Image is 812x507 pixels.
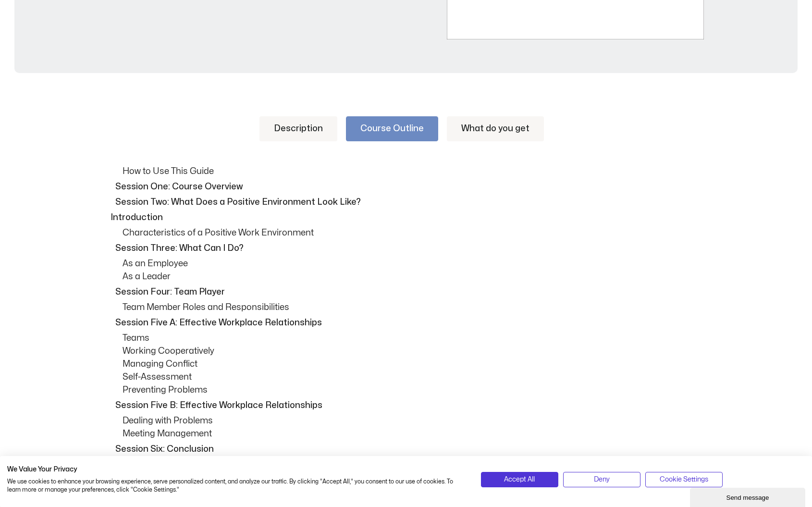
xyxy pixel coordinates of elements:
p: Session Four: Team Player [115,285,701,298]
p: Meeting Management [123,427,704,440]
button: Adjust cookie preferences [645,472,723,487]
p: Session Six: Conclusion [115,443,701,456]
a: What do you get [447,116,544,141]
button: Deny all cookies [563,472,640,487]
p: As a Leader [123,270,704,283]
button: Accept all cookies [481,472,558,487]
iframe: chat widget [690,486,807,507]
p: Session Two: What Does a Positive Environment Look Like? [115,196,701,209]
p: As an Employee [123,257,704,270]
p: Working Cooperatively [123,345,704,358]
p: Introduction [111,211,701,224]
span: Cookie Settings [660,474,708,485]
p: Teams [123,332,704,345]
p: Session Three: What Can I Do? [115,242,701,255]
p: We use cookies to enhance your browsing experience, serve personalized content, and analyze our t... [7,478,467,494]
p: Session Five B: Effective Workplace Relationships [115,399,701,412]
p: Self-Assessment [123,371,704,383]
p: Preventing Problems [123,383,704,396]
a: Description [259,116,337,141]
p: Team Member Roles and Responsibilities [123,301,704,314]
p: How to Use This Guide [123,165,704,178]
p: Session One: Course Overview [115,180,701,193]
p: Session Five A: Effective Workplace Relationships [115,316,701,329]
p: Characteristics of a Positive Work Environment [123,226,704,239]
a: Course Outline [346,116,438,141]
p: Dealing with Problems [123,414,704,427]
span: Deny [594,474,610,485]
p: Managing Conflict [123,358,704,371]
span: Accept All [504,474,535,485]
h2: We Value Your Privacy [7,465,467,474]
